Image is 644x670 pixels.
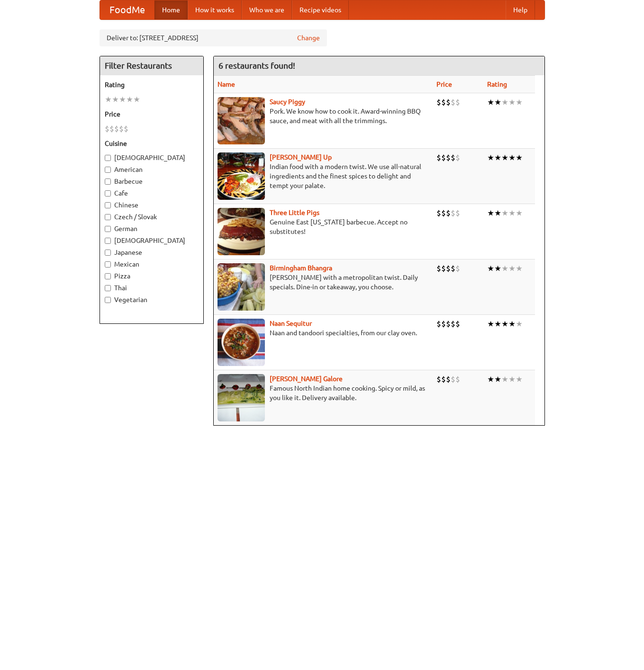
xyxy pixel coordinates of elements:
li: ★ [501,263,508,274]
a: Saucy Piggy [270,98,305,106]
a: Name [218,80,235,88]
div: Deliver to: [STREET_ADDRESS] [100,29,327,46]
li: $ [451,97,455,107]
li: $ [455,374,460,384]
label: Thai [105,283,199,293]
li: $ [441,152,446,163]
label: German [105,224,199,233]
input: Mexican [105,261,111,268]
li: ★ [501,208,508,218]
img: bhangra.jpg [218,263,265,311]
li: $ [451,319,455,329]
input: Chinese [105,202,111,208]
li: ★ [516,152,523,163]
li: $ [441,374,446,384]
li: $ [451,152,455,163]
li: $ [446,208,451,218]
p: Genuine East [US_STATE] barbecue. Accept no substitutes! [218,217,429,236]
a: Naan Sequitur [270,320,312,327]
li: $ [436,263,441,274]
label: Barbecue [105,177,199,186]
li: $ [436,152,441,163]
li: ★ [494,374,501,384]
input: American [105,167,111,173]
h4: Filter Restaurants [100,56,203,75]
li: ★ [508,208,516,218]
p: Naan and tandoori specialties, from our clay oven. [218,328,429,338]
a: FoodMe [100,0,154,19]
li: $ [124,124,128,134]
b: Three Little Pigs [270,209,319,216]
label: [DEMOGRAPHIC_DATA] [105,153,199,162]
li: ★ [508,263,516,274]
a: Rating [487,80,507,88]
a: [PERSON_NAME] Galore [270,375,343,383]
ng-pluralize: 6 restaurants found! [218,61,295,70]
input: Thai [105,285,111,291]
li: $ [436,208,441,218]
li: $ [109,124,114,134]
li: $ [441,319,446,329]
li: $ [455,97,460,107]
input: Vegetarian [105,297,111,303]
img: littlepigs.jpg [218,208,265,255]
label: Mexican [105,259,199,269]
a: Who we are [242,0,292,19]
a: Home [154,0,188,19]
img: naansequitur.jpg [218,319,265,366]
li: ★ [508,374,516,384]
li: $ [119,124,124,134]
p: Pork. We know how to cook it. Award-winning BBQ sauce, and meat with all the trimmings. [218,107,429,125]
li: $ [451,263,455,274]
li: ★ [516,97,523,107]
li: $ [446,97,451,107]
input: Barbecue [105,179,111,185]
li: ★ [516,263,523,274]
li: $ [451,208,455,218]
li: $ [451,374,455,384]
p: Famous North Indian home cooking. Spicy or mild, as you like it. Delivery available. [218,384,429,402]
li: ★ [494,208,501,218]
input: Czech / Slovak [105,214,111,220]
li: ★ [508,319,516,329]
p: Indian food with a modern twist. We use all-natural ingredients and the finest spices to delight ... [218,162,429,190]
li: ★ [112,94,119,105]
li: $ [446,263,451,274]
h5: Rating [105,80,199,89]
h5: Price [105,109,199,119]
li: $ [436,97,441,107]
li: ★ [494,263,501,274]
label: [DEMOGRAPHIC_DATA] [105,236,199,245]
a: [PERSON_NAME] Up [270,153,332,161]
input: German [105,226,111,232]
label: American [105,165,199,174]
li: $ [446,152,451,163]
li: ★ [494,319,501,329]
li: $ [446,374,451,384]
li: $ [455,263,460,274]
li: $ [114,124,119,134]
input: [DEMOGRAPHIC_DATA] [105,238,111,244]
li: $ [455,208,460,218]
li: $ [441,208,446,218]
li: ★ [494,97,501,107]
li: $ [441,97,446,107]
li: $ [436,319,441,329]
li: ★ [501,319,508,329]
input: [DEMOGRAPHIC_DATA] [105,155,111,161]
img: curryup.jpg [218,152,265,200]
li: ★ [516,208,523,218]
li: ★ [487,374,494,384]
a: Birmingham Bhangra [270,264,332,272]
li: ★ [487,319,494,329]
li: ★ [516,319,523,329]
li: ★ [516,374,523,384]
label: Vegetarian [105,295,199,304]
li: $ [105,124,109,134]
h5: Cuisine [105,139,199,148]
input: Cafe [105,190,111,197]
